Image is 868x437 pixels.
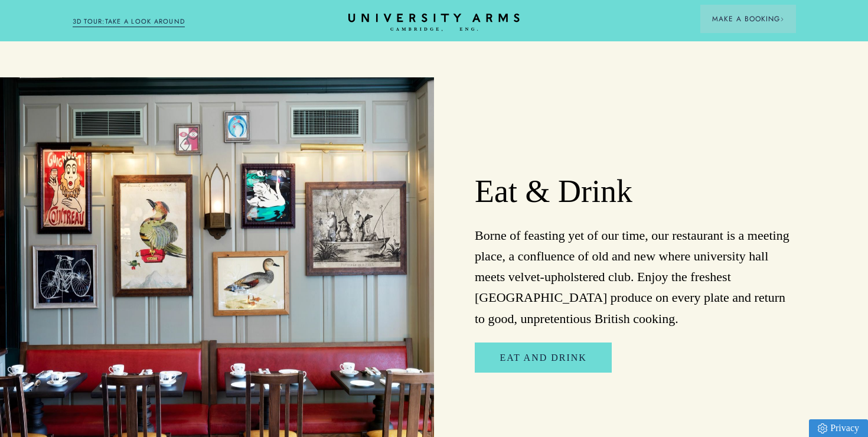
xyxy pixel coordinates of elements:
a: Eat and Drink [475,343,611,373]
img: Privacy [818,423,827,433]
h2: Eat & Drink [475,172,796,211]
a: Privacy [809,419,868,437]
p: Borne of feasting yet of our time, our restaurant is a meeting place, a confluence of old and new... [475,225,796,329]
img: Arrow icon [780,17,784,21]
a: 3D TOUR:TAKE A LOOK AROUND [73,17,185,27]
span: Make a Booking [712,14,784,24]
button: Make a BookingArrow icon [700,5,796,33]
a: Home [348,14,520,32]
